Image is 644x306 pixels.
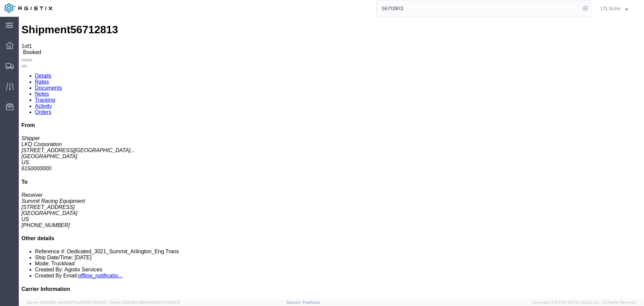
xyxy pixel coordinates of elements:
span: Client: 2025.18.0-198a450 [109,300,180,304]
button: LTL Echo [600,4,635,12]
input: Search for shipment number, reference number [377,0,581,16]
span: Server: 2025.18.0-a0edd1917ac [27,300,106,304]
img: logo [5,3,52,13]
span: Copyright © [DATE]-[DATE] Agistix Inc., All Rights Reserved [533,300,636,305]
a: Feedback [303,300,320,304]
span: LTL Echo [601,5,621,12]
span: [DATE] 10:06:13 [154,300,180,304]
a: Support [286,300,303,304]
span: [DATE] 10:10:00 [80,300,106,304]
iframe: To enrich screen reader interactions, please activate Accessibility in Grammarly extension settings [19,17,644,299]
